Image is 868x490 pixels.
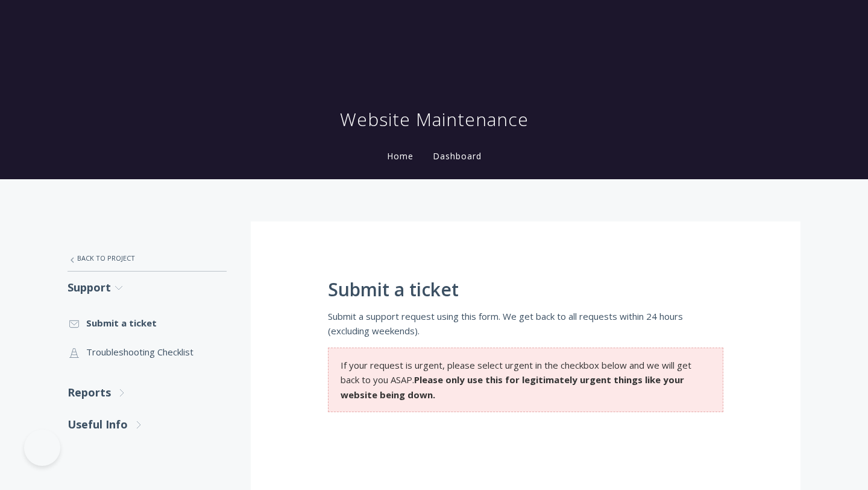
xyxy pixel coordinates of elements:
a: Useful Info [68,409,227,441]
a: Reports [68,377,227,409]
strong: Please only use this for legitimately urgent things like your website being down. [341,374,684,400]
h1: Submit a ticket [328,279,723,300]
a: Back to Project [68,246,227,271]
a: Submit a ticket [68,308,227,337]
p: Submit a support request using this form. We get back to all requests within 24 hours (excluding ... [328,309,723,339]
a: Dashboard [430,150,484,162]
a: Troubleshooting Checklist [68,337,227,366]
iframe: Toggle Customer Support [24,430,60,466]
a: Support [68,272,227,304]
a: Home [385,150,416,162]
h1: Website Maintenance [340,107,529,132]
section: If your request is urgent, please select urgent in the checkbox below and we will get back to you... [328,348,723,412]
